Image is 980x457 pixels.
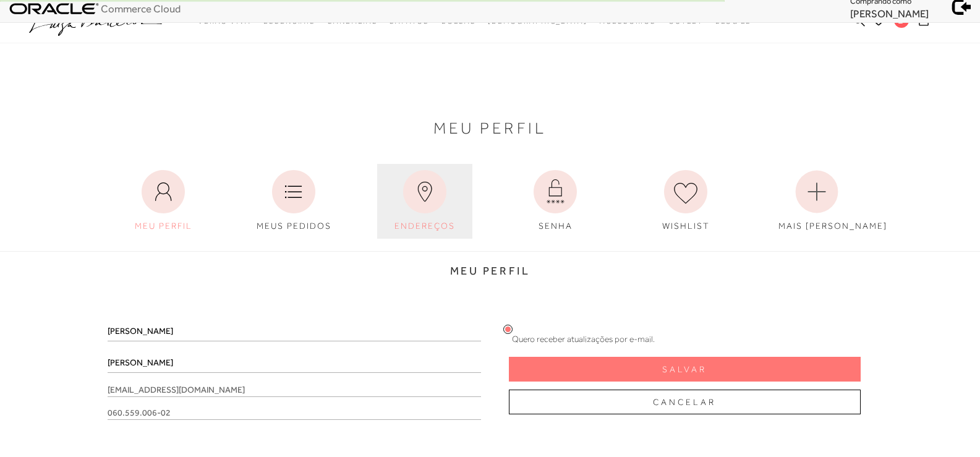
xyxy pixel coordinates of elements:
[108,406,481,420] span: 060.559.006-02
[653,396,716,408] span: Cancelar
[101,2,181,15] span: Commerce Cloud
[257,221,331,231] span: MEUS PEDIDOS
[539,221,573,231] span: SENHA
[662,221,710,231] span: WISHLIST
[638,164,733,239] a: WISHLIST
[108,383,481,397] span: [EMAIL_ADDRESS][DOMAIN_NAME]
[850,7,929,20] span: [PERSON_NAME]
[509,390,861,414] button: Cancelar
[108,352,481,373] input: Sobrenome
[778,221,887,231] span: MAIS [PERSON_NAME]
[377,164,472,239] a: ENDEREÇOS
[662,364,707,375] span: Salvar
[508,164,603,239] a: SENHA
[108,320,481,341] input: Nome
[116,164,211,239] a: MEU PERFIL
[769,164,864,239] a: MAIS [PERSON_NAME]
[394,221,455,231] span: ENDEREÇOS
[9,2,99,15] img: oracle_logo.svg
[246,164,341,239] a: MEUS PEDIDOS
[135,221,192,231] span: MEU PERFIL
[433,122,547,135] span: Meu Perfil
[509,357,861,382] button: Salvar
[512,334,655,344] span: Quero receber atualizações por e-mail.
